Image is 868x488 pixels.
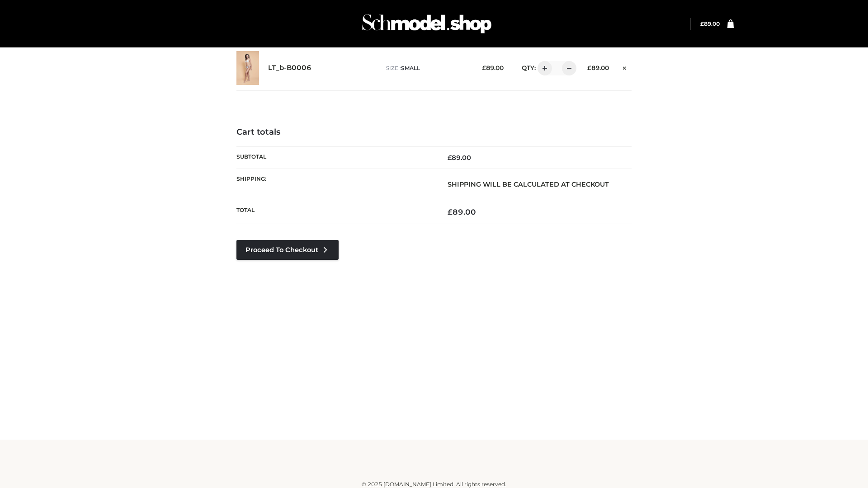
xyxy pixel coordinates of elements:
[236,240,339,260] a: Proceed to Checkout
[236,51,259,85] img: LT_b-B0006 - SMALL
[587,64,591,71] span: £
[448,154,471,162] bdi: 89.00
[268,64,311,72] a: LT_b-B0006
[401,65,420,71] span: SMALL
[236,169,434,200] th: Shipping:
[448,180,609,188] strong: Shipping will be calculated at checkout
[386,64,468,72] p: size :
[236,146,434,169] th: Subtotal
[700,20,720,27] bdi: 89.00
[448,207,453,216] span: £
[700,20,704,27] span: £
[700,20,720,27] a: £89.00
[448,154,452,162] span: £
[359,6,495,42] img: Schmodel Admin 964
[587,64,609,71] bdi: 89.00
[236,200,434,224] th: Total
[236,127,632,137] h4: Cart totals
[618,61,632,73] a: Remove this item
[482,64,486,71] span: £
[482,64,504,71] bdi: 89.00
[513,61,573,75] div: QTY:
[448,207,476,216] bdi: 89.00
